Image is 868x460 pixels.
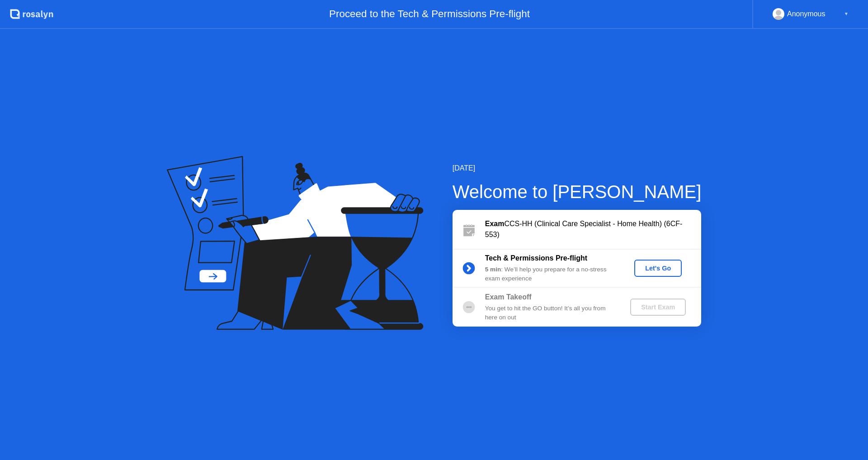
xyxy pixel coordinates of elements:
div: : We’ll help you prepare for a no-stress exam experience [485,265,615,284]
div: Anonymous [787,8,826,20]
div: Start Exam [634,304,682,311]
button: Start Exam [630,299,686,316]
div: Welcome to [PERSON_NAME] [453,178,702,205]
div: ▼ [844,8,849,20]
div: You get to hit the GO button! It’s all you from here on out [485,304,615,322]
div: CCS-HH (Clinical Care Specialist - Home Health) (6CF-553) [485,218,701,240]
b: 5 min [485,266,501,273]
div: Let's Go [638,265,678,272]
button: Let's Go [634,260,682,277]
b: Exam Takeoff [485,293,532,301]
b: Exam [485,220,505,228]
div: [DATE] [453,163,702,174]
b: Tech & Permissions Pre-flight [485,254,587,262]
